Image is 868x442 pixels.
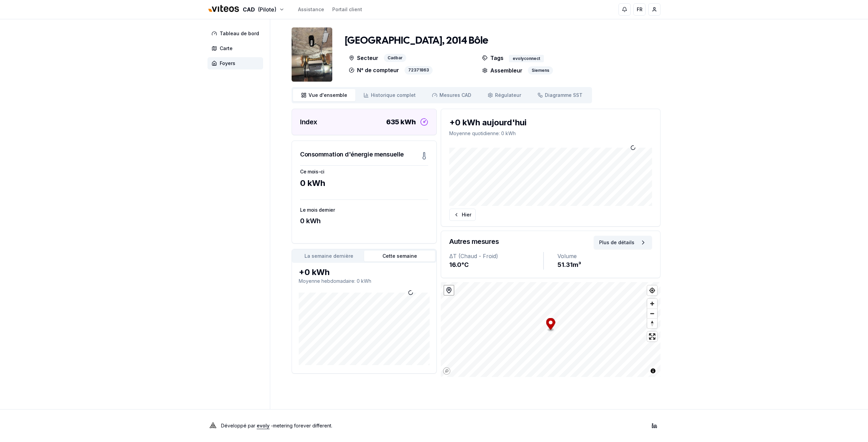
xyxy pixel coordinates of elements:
div: +0 kWh aujourd'hui [449,117,652,128]
canvas: Map [441,282,660,377]
div: evolyconnect [509,55,544,62]
span: CAD [243,5,255,14]
div: Volume [557,252,652,260]
a: Portail client [332,6,362,13]
a: Historique complet [355,89,424,101]
a: Foyers [208,57,266,69]
div: +0 kWh [299,267,430,278]
div: 51.31 m³ [557,260,652,270]
h3: Ce mois-ci [300,168,428,175]
a: Régulateur [479,89,529,101]
div: 0 kWh [300,216,428,226]
span: Foyers [220,60,235,67]
a: Assistance [298,6,324,13]
a: Mapbox homepage [443,367,451,375]
div: 0 kWh [300,178,428,189]
button: Zoom out [647,309,657,318]
div: Siemens [528,66,553,75]
a: Carte [208,42,266,55]
img: Evoly Logo [208,420,218,431]
h3: Index [300,117,317,127]
button: La semaine dernière [293,251,364,261]
button: Enter fullscreen [647,332,657,341]
a: Mesures CAD [424,89,479,101]
span: Régulateur [495,92,521,99]
h3: Autres mesures [449,237,499,246]
h3: Consommation d'énergie mensuelle [300,150,404,159]
div: Map marker [546,318,555,332]
span: FR [637,6,643,13]
button: Hier [449,209,476,221]
p: N° de compteur [349,66,399,75]
span: Mesures CAD [439,92,471,99]
span: Tableau de bord [220,30,259,37]
h3: Le mois dernier [300,207,428,213]
img: Viteos - CAD Logo [208,1,240,17]
button: Cette semaine [364,251,435,261]
span: (Pilote) [258,5,276,14]
a: Vue d'ensemble [293,89,355,101]
button: Plus de détails [594,236,652,249]
p: Développé par - metering forever different . [221,421,332,430]
img: unit Image [292,27,332,82]
div: 72371863 [405,66,433,75]
span: Vue d'ensemble [309,92,347,99]
p: Moyenne quotidienne : 0 kWh [449,130,652,137]
button: Find my location [647,286,657,295]
span: Diagramme SST [545,92,583,99]
p: Secteur [349,54,378,62]
p: Tags [482,54,504,62]
a: Tableau de bord [208,27,266,40]
span: Carte [220,45,233,52]
p: Assembleur [482,66,522,75]
div: ΔT (Chaud - Froid) [449,252,543,260]
a: Diagramme SST [529,89,591,101]
a: evoly [257,423,270,428]
button: Zoom in [647,299,657,309]
button: Reset bearing to north [647,318,657,328]
h1: [GEOGRAPHIC_DATA], 2014 Bôle [345,35,488,47]
div: 635 kWh [386,117,416,127]
p: Moyenne hebdomadaire : 0 kWh [299,278,430,285]
div: Cadbar [384,54,406,62]
button: Toggle attribution [649,367,657,375]
span: Historique complet [371,92,416,99]
button: FR [633,3,646,16]
div: 16.0 °C [449,260,543,270]
button: CAD(Pilote) [208,2,284,17]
